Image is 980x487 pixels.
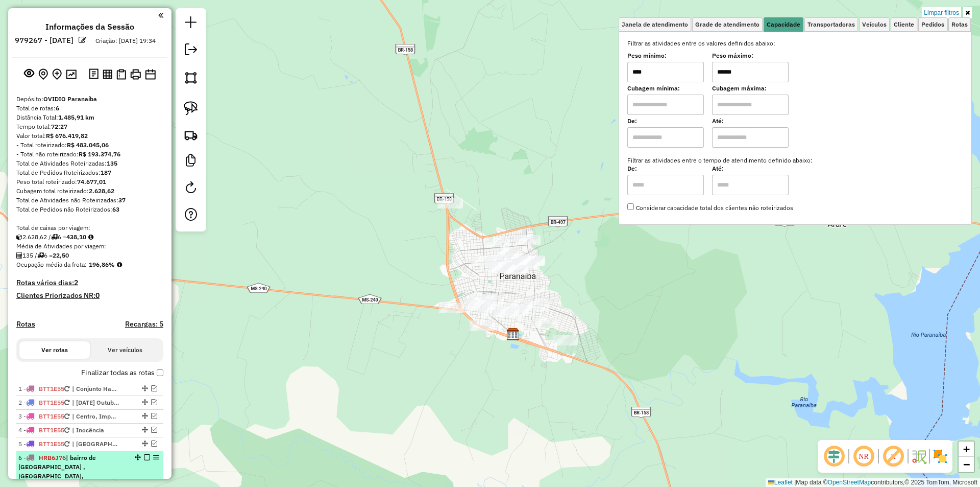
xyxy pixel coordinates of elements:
[88,234,93,240] i: Meta Caixas/viagem: 1,00 Diferença: 437,10
[963,7,972,18] a: Ocultar filtros
[58,113,94,121] strong: 1.485,91 km
[89,261,115,268] strong: 196,86%
[767,21,800,28] span: Capacidade
[932,448,948,465] img: Exibir/Ocultar setores
[72,439,119,449] span: Jardim Aeroporto, Jardim Paulista, Jardim Samara, Vila Rodriguês
[135,454,141,460] em: Alterar sequência das rotas
[963,458,970,471] span: −
[142,440,148,447] em: Alterar sequência das rotas
[79,150,120,158] strong: R$ 193.374,76
[153,454,159,460] em: Opções
[72,398,119,407] span: 21 de Abril, 23 Outubro, Centro Chapadao, Esperança, Flamboyant, Polo Empresarial, Sibipiruna
[712,51,789,60] label: Peso máximo:
[16,131,163,141] div: Valor total:
[794,479,796,486] span: |
[51,234,58,240] i: Total de rotas
[56,104,59,112] strong: 6
[95,291,100,300] strong: 0
[37,252,44,259] i: Total de rotas
[922,7,961,18] a: Limpar filtros
[627,84,704,93] label: Cubagem mínima:
[695,21,759,28] span: Grade de atendimento
[151,427,157,433] em: Visualizar rota
[766,478,980,487] div: Map data © contributors,© 2025 TomTom, Microsoft
[158,9,163,21] a: Clique aqui para minimizar o painel
[16,251,163,260] div: 135 / 6 =
[181,177,201,200] a: Reroteirizar Sessão
[151,385,157,391] em: Visualizar rota
[181,12,201,35] a: Nova sessão e pesquisa
[107,159,117,167] strong: 135
[911,448,927,465] img: Fluxo de ruas
[67,141,109,149] strong: R$ 483.045,06
[72,426,119,435] span: Inocência
[101,169,111,176] strong: 187
[112,205,119,213] strong: 63
[64,441,69,447] i: Veículo já utilizado nesta sessão
[87,66,101,82] button: Logs desbloquear sessão
[101,67,114,81] button: Visualizar relatório de Roteirização
[16,104,163,113] div: Total de rotas:
[851,444,876,469] span: Ocultar NR
[64,400,69,406] i: Veículo já utilizado nesta sessão
[621,39,969,48] label: Filtrar as atividades entre os valores definidos abaixo:
[16,223,163,233] div: Total de caixas por viagem:
[181,150,201,173] a: Criar modelo
[828,479,871,486] a: OpenStreetMap
[180,124,202,146] a: Criar rota
[807,21,855,28] span: Transportadoras
[45,22,134,32] h4: Informações da Sessão
[142,385,148,391] em: Alterar sequência das rotas
[142,427,148,433] em: Alterar sequência das rotas
[18,426,69,434] span: 4 -
[36,66,50,82] button: Centralizar mapa no depósito ou ponto de apoio
[43,95,97,103] strong: OVIDIO Paranaíba
[622,21,688,28] span: Janela de atendimento
[114,67,128,82] button: Visualizar Romaneio
[151,413,157,419] em: Visualizar rota
[64,413,69,420] i: Veículo já utilizado nesta sessão
[51,123,67,130] strong: 72:27
[66,233,86,241] strong: 438,10
[90,341,160,359] button: Ver veículos
[16,150,163,159] div: - Total não roteirizado:
[712,164,789,173] label: Até:
[16,187,163,196] div: Cubagem total roteirizado:
[16,279,163,287] h4: Rotas vários dias:
[16,205,163,214] div: Total de Pedidos não Roteirizados:
[144,454,150,460] em: Finalizar rota
[184,71,198,85] img: Selecionar atividades - polígono
[881,444,905,469] span: Exibir rótulo
[712,84,789,93] label: Cubagem máxima:
[959,457,974,472] a: Zoom out
[16,242,163,251] div: Média de Atividades por viagem:
[16,122,163,131] div: Tempo total:
[16,291,163,300] h4: Clientes Priorizados NR:
[72,412,119,421] span: Centro, Imperatriz, Jardim Tinelli, Vila izanópolis, Vila Pernambúco
[16,320,35,329] a: Rotas
[822,444,846,469] span: Ocultar deslocamento
[627,203,793,213] label: Considerar capacidade total dos clientes não roteirizados
[959,442,974,457] a: Zoom in
[46,132,88,140] strong: R$ 676.419,82
[181,39,201,62] a: Exportar sessão
[19,341,90,359] button: Ver rotas
[157,369,163,376] input: Finalizar todas as rotas
[16,95,163,104] div: Depósito:
[894,21,914,28] span: Cliente
[18,440,69,448] span: 5 -
[16,141,163,150] div: - Total roteirizado:
[627,203,634,210] input: Considerar capacidade total dos clientes não roteirizados
[921,21,944,28] span: Pedidos
[16,177,163,187] div: Peso total roteirizado:
[862,21,887,28] span: Veículos
[39,412,64,420] span: BTT1E55
[16,168,163,177] div: Total de Pedidos Roteirizados:
[627,51,704,60] label: Peso mínimo:
[39,399,64,406] span: BTT1E55
[184,101,198,115] img: Selecionar atividades - laço
[143,67,158,82] button: Disponibilidade de veículos
[79,36,86,44] em: Alterar nome da sessão
[142,399,148,405] em: Alterar sequência das rotas
[39,440,64,448] span: BTT1E55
